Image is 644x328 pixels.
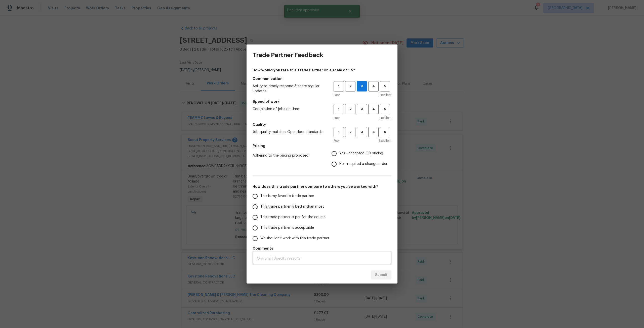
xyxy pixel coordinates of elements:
[346,83,355,89] span: 2
[253,76,391,81] h5: Communication
[260,225,314,230] span: This trade partner is acceptable
[357,127,367,137] button: 3
[379,138,391,143] span: Excellent
[253,191,391,244] div: How does this trade partner compare to others you’ve worked with?
[369,106,378,112] span: 4
[380,104,390,114] button: 5
[369,83,378,89] span: 4
[334,129,343,135] span: 1
[253,129,326,134] span: Job quality matches Opendoor standards
[345,81,355,91] button: 2
[357,106,367,112] span: 3
[334,127,344,137] button: 1
[253,107,326,112] span: Completion of jobs on time
[379,92,391,98] span: Excellent
[253,153,324,158] span: Adhering to the pricing proposed
[357,81,367,91] button: 3
[253,99,391,104] h5: Speed of work
[368,104,379,114] button: 4
[334,106,343,112] span: 1
[260,204,324,209] span: This trade partner is better than most
[346,106,355,112] span: 2
[380,129,390,135] span: 5
[253,246,391,251] h5: Comments
[379,115,391,120] span: Excellent
[380,83,390,89] span: 5
[380,81,390,91] button: 5
[334,115,340,120] span: Poor
[369,129,378,135] span: 4
[260,236,329,241] span: We shouldn't work with this trade partner
[334,83,343,89] span: 1
[253,184,391,189] h5: How does this trade partner compare to others you’ve worked with?
[345,104,355,114] button: 2
[357,83,367,89] span: 3
[253,84,326,94] span: Ability to timely respond & share regular updates
[368,81,379,91] button: 4
[380,127,390,137] button: 5
[368,127,379,137] button: 4
[253,52,323,59] h3: Trade Partner Feedback
[345,127,355,137] button: 2
[339,161,387,167] span: No - required a change order
[260,194,314,199] span: This is my favorite trade partner
[253,122,391,127] h5: Quality
[346,129,355,135] span: 2
[260,215,326,220] span: This trade partner is par for the course
[253,68,391,73] h4: How would you rate this Trade Partner on a scale of 1-5?
[339,151,383,156] span: Yes - accepted OD pricing
[253,143,391,148] h5: Pricing
[334,104,344,114] button: 1
[380,106,390,112] span: 5
[334,92,340,98] span: Poor
[332,148,391,169] div: Pricing
[357,129,367,135] span: 3
[357,104,367,114] button: 3
[334,138,340,143] span: Poor
[334,81,344,91] button: 1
